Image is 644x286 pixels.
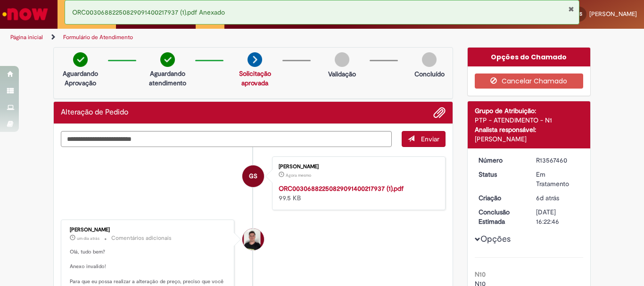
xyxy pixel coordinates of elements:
[77,236,99,241] time: 29/09/2025 11:15:05
[468,48,591,66] div: Opções do Chamado
[7,29,422,46] ul: Trilhas de página
[1,5,50,24] img: ServiceNow
[72,8,225,16] span: ORC00306882250829091400217937 (1).pdf Anexado
[145,69,190,88] p: Aguardando atendimento
[433,106,446,119] button: Adicionar anexos
[536,194,559,202] span: 6d atrás
[475,74,584,89] button: Cancelar Chamado
[248,52,262,67] img: arrow-next.png
[536,207,580,226] div: [DATE] 16:22:46
[536,170,580,188] div: Em Tratamento
[242,165,264,187] div: Giselle Floriani Da Silva
[402,131,446,147] button: Enviar
[10,33,43,41] a: Página inicial
[242,229,264,250] div: Matheus Henrique Drudi
[589,10,637,18] span: [PERSON_NAME]
[536,193,580,203] div: 25/09/2025 15:43:28
[61,131,392,147] textarea: Digite sua mensagem aqui...
[70,227,227,233] div: [PERSON_NAME]
[421,135,439,143] span: Enviar
[471,170,529,179] dt: Status
[279,164,436,170] div: [PERSON_NAME]
[475,106,584,115] div: Grupo de Atribuição:
[111,234,172,242] small: Comentários adicionais
[475,125,584,134] div: Analista responsável:
[279,184,404,193] a: ORC00306882250829091400217937 (1).pdf
[471,193,529,203] dt: Criação
[328,69,356,79] p: Validação
[286,172,311,178] span: Agora mesmo
[536,155,580,165] div: R13567460
[475,134,584,144] div: [PERSON_NAME]
[335,52,349,67] img: img-circle-grey.png
[73,52,88,67] img: check-circle-green.png
[471,207,529,226] dt: Conclusão Estimada
[475,115,584,125] div: PTP - ATENDIMENTO - N1
[160,52,175,67] img: check-circle-green.png
[77,236,99,241] span: um dia atrás
[471,155,529,165] dt: Número
[475,270,486,278] b: N10
[536,194,559,202] time: 25/09/2025 15:43:28
[279,184,436,203] div: 99.5 KB
[63,33,133,41] a: Formulário de Atendimento
[286,172,311,178] time: 30/09/2025 15:54:20
[249,165,257,188] span: GS
[568,5,574,13] button: Fechar Notificação
[422,52,437,67] img: img-circle-grey.png
[58,69,103,88] p: Aguardando Aprovação
[61,108,128,117] h2: Alteração de Pedido Histórico de tíquete
[239,69,271,87] a: Solicitação aprovada
[414,69,445,79] p: Concluído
